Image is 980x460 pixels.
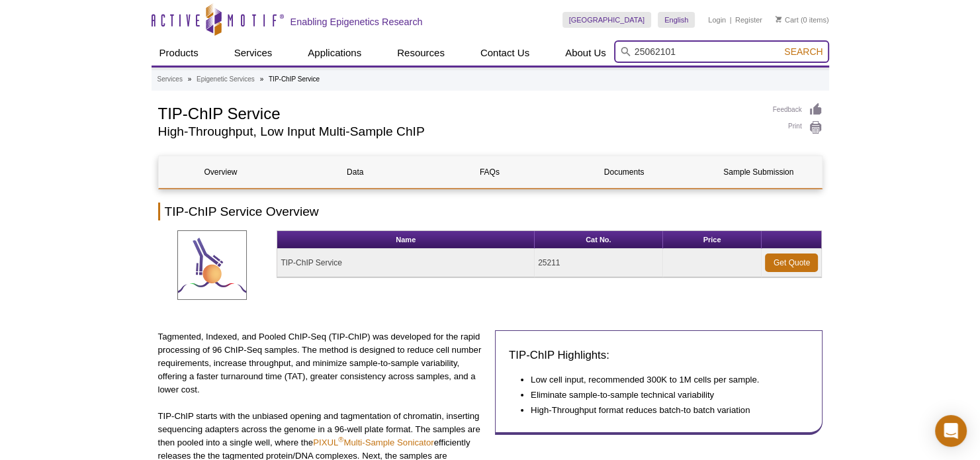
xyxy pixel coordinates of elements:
a: Applications [300,40,369,66]
h3: TIP-ChIP Highlights: [509,347,809,363]
li: | [730,12,732,28]
a: FAQs [427,156,552,188]
li: TIP-ChIP Service [269,75,320,83]
li: Low cell input, recommended 300K to 1M cells per sample. [531,373,795,387]
a: [GEOGRAPHIC_DATA] [562,12,652,28]
a: Register [735,15,762,24]
li: » [260,75,264,83]
th: Price [663,231,762,249]
a: Feedback [773,103,823,117]
a: PIXUL®Multi-Sample Sonicator [313,437,434,447]
input: Keyword, Cat. No. [614,40,829,63]
a: English [658,12,695,28]
a: About Us [557,40,614,66]
img: Your Cart [776,16,781,23]
a: Products [152,40,206,66]
td: TIP-ChIP Service [277,249,535,277]
li: Eliminate sample-to-sample technical variability [531,389,795,402]
a: Sample Submission [696,156,821,188]
h2: Enabling Epigenetics Research [290,16,423,28]
th: Cat No. [535,231,662,249]
li: (0 items) [776,12,829,28]
a: Services [226,40,281,66]
a: Services [157,73,183,85]
a: Resources [389,40,453,66]
h2: TIP-ChIP Service Overview [158,203,823,220]
div: Open Intercom Messenger [935,415,967,447]
a: Contact Us [472,40,537,66]
a: Data [293,156,418,188]
h2: High-Throughput, Low Input Multi-Sample ChIP [158,126,760,138]
a: Login [708,15,726,24]
span: Search [784,46,823,57]
a: Overview [159,156,283,188]
a: Documents [562,156,686,188]
a: Epigenetic Services [197,73,255,85]
li: » [188,75,192,83]
sup: ® [338,436,343,443]
button: Search [780,46,826,58]
td: 25211 [535,249,662,277]
p: Tagmented, Indexed, and Pooled ChIP-Seq (TIP-ChIP) was developed for the rapid processing of 96 C... [158,330,486,396]
a: Cart [776,15,799,24]
th: Name [277,231,535,249]
li: High-Throughput format reduces batch-to batch variation [531,404,795,417]
a: Get Quote [765,253,818,272]
img: TIP-ChIP Service [177,230,247,300]
h1: TIP-ChIP Service [158,103,760,122]
a: Print [773,120,823,135]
